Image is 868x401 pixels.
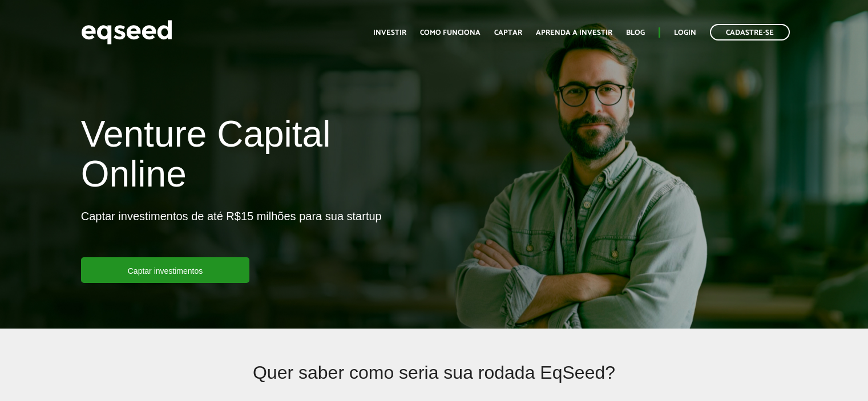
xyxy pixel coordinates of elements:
[81,257,250,283] a: Captar investimentos
[373,29,406,37] a: Investir
[81,209,382,257] p: Captar investimentos de até R$15 milhões para sua startup
[494,29,522,37] a: Captar
[81,17,172,47] img: EqSeed
[710,24,790,40] a: Cadastre-se
[420,29,481,37] a: Como funciona
[154,363,715,400] h2: Quer saber como seria sua rodada EqSeed?
[674,29,696,37] a: Login
[81,114,426,200] h1: Venture Capital Online
[626,29,645,37] a: Blog
[536,29,612,37] a: Aprenda a investir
